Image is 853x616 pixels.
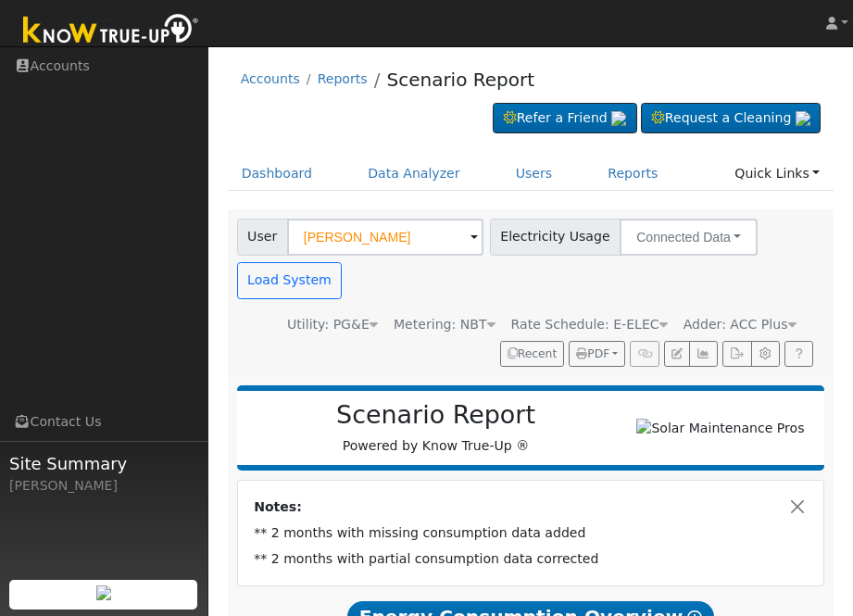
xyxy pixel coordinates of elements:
[594,157,671,191] a: Reports
[722,341,751,367] button: Export Interval Data
[664,341,690,367] button: Edit User
[251,547,811,572] td: ** 2 months with partial consumption data corrected
[287,219,483,256] input: Select a User
[237,219,288,256] span: User
[611,111,626,126] img: retrieve
[751,341,780,367] button: Settings
[9,476,198,496] div: [PERSON_NAME]
[511,317,668,332] span: Alias: HE1
[394,315,495,334] div: Metering: NBT
[246,400,626,456] div: Powered by Know True-Up ®
[96,585,111,600] img: retrieve
[788,497,808,517] button: Close
[721,157,834,191] a: Quick Links
[493,103,637,134] a: Refer a Friend
[569,341,625,367] button: PDF
[490,219,621,256] span: Electricity Usage
[318,71,368,86] a: Reports
[500,341,565,367] button: Recent
[251,520,811,546] td: ** 2 months with missing consumption data added
[636,419,804,438] img: Solar Maintenance Pros
[241,71,300,86] a: Accounts
[9,451,198,476] span: Site Summary
[287,315,378,334] div: Utility: PG&E
[796,111,810,126] img: retrieve
[254,499,302,514] strong: Notes:
[237,262,343,299] button: Load System
[641,103,821,134] a: Request a Cleaning
[784,341,813,367] a: Help Link
[228,157,327,191] a: Dashboard
[689,341,718,367] button: Multi-Series Graph
[256,400,616,430] h2: Scenario Report
[354,157,474,191] a: Data Analyzer
[386,69,534,91] a: Scenario Report
[14,10,208,52] img: Know True-Up
[684,315,797,334] div: Adder: ACC Plus
[620,219,758,256] button: Connected Data
[502,157,567,191] a: Users
[576,347,609,360] span: PDF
